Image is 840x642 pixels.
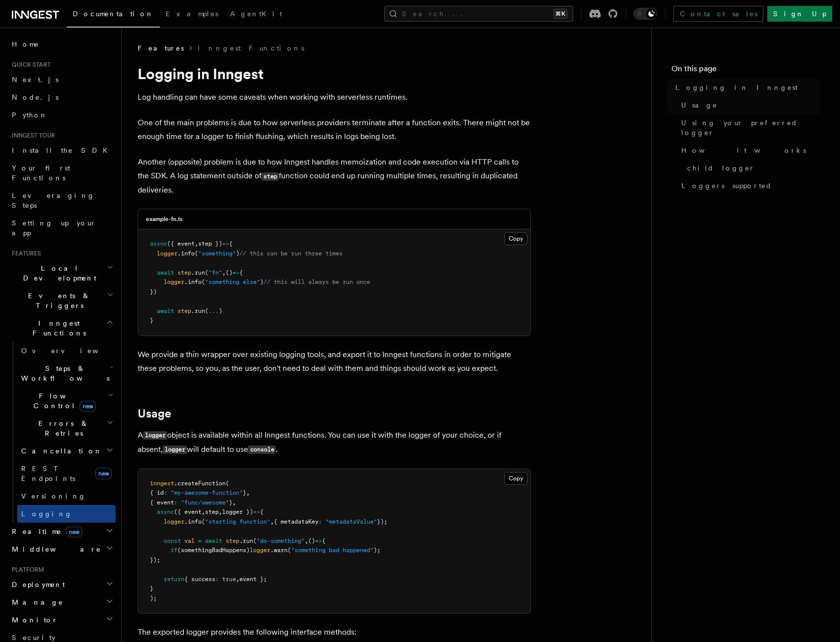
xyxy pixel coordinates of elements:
span: Home [12,39,39,49]
p: A object is available within all Inngest functions. You can use it with the logger of your choice... [138,428,531,457]
span: Usage [681,100,718,110]
span: .run [191,269,205,276]
a: Inngest Functions [198,43,304,53]
span: .createFunction [174,480,226,487]
span: Errors & Retries [17,419,107,438]
p: Log handling can have some caveats when working with serverless runtimes. [138,90,531,104]
a: REST Endpointsnew [17,460,116,487]
span: }); [377,518,387,525]
button: Realtimenew [8,523,116,540]
p: We provide a thin wrapper over existing logging tools, and export it to Inngest functions in orde... [138,348,531,375]
span: Examples [166,10,218,18]
span: REST Endpoints [21,465,75,482]
a: AgentKit [224,3,288,27]
span: step [177,269,191,276]
a: Overview [17,342,116,360]
span: } [229,499,232,506]
code: logger [143,431,167,440]
span: step [177,307,191,314]
a: Install the SDK [8,141,116,159]
a: Usage [138,407,171,420]
span: Monitor [8,615,58,625]
span: Versioning [21,492,86,500]
span: Python [12,111,48,119]
span: Install the SDK [12,146,114,154]
p: The exported logger provides the following interface methods: [138,625,531,639]
h1: Logging in Inngest [138,65,531,83]
h4: On this page [671,63,820,79]
span: => [222,240,229,247]
span: Your first Functions [12,164,70,182]
span: , [219,508,222,515]
h3: example-fn.ts [146,215,183,223]
a: child logger [683,159,820,177]
button: Inngest Functions [8,314,116,342]
span: Security [12,634,56,642]
span: logger }) [222,508,253,515]
span: : [215,576,219,583]
span: } [150,317,153,324]
span: "starting function" [205,518,270,525]
span: ) [236,250,239,257]
span: const [164,537,181,544]
span: { [229,240,232,247]
span: }) [150,288,157,295]
span: .run [191,307,205,314]
a: Usage [677,96,820,114]
span: ) [260,279,263,285]
a: Contact sales [673,6,763,22]
span: event }; [239,576,267,583]
span: } [243,489,246,496]
button: Flow Controlnew [17,387,116,415]
span: async [157,508,174,515]
p: Another (opposite) problem is due to how Inngest handles memoization and code execution via HTTP ... [138,155,531,197]
span: : [174,499,177,506]
span: { [322,537,325,544]
span: , [305,537,308,544]
span: val [184,537,195,544]
span: => [232,269,239,276]
span: { id [150,489,164,496]
span: await [157,307,174,314]
span: Flow Control [17,391,108,411]
span: : [164,489,167,496]
span: Realtime [8,527,82,536]
span: if [171,547,177,554]
span: "func/awesome" [181,499,229,506]
div: Inngest Functions [8,342,116,523]
span: Loggers supported [681,181,772,191]
button: Monitor [8,611,116,629]
button: Cancellation [17,442,116,460]
span: , [246,489,250,496]
a: Loggers supported [677,177,820,195]
span: // this can be run three times [239,250,343,257]
span: .info [184,279,202,285]
span: ); [374,547,380,554]
span: { [260,508,263,515]
span: , [236,576,239,583]
span: logger [164,279,184,285]
span: .info [177,250,195,257]
span: "something bad happened" [291,547,374,554]
span: Using your preferred logger [681,118,820,138]
span: => [253,508,260,515]
span: Features [138,43,184,53]
a: Documentation [67,3,160,28]
span: "do-something" [257,537,305,544]
span: "something" [198,250,236,257]
button: Errors & Retries [17,415,116,442]
kbd: ⌘K [553,9,567,19]
span: ) [219,307,222,314]
span: inngest [150,480,174,487]
span: await [205,537,222,544]
span: , [232,499,236,506]
a: Logging [17,505,116,523]
span: { event [150,499,174,506]
a: Setting up your app [8,214,116,242]
span: }); [150,557,160,563]
span: Platform [8,566,44,574]
span: Inngest tour [8,132,55,140]
span: ({ event [167,240,195,247]
span: Manage [8,597,63,607]
span: logger [164,518,184,525]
